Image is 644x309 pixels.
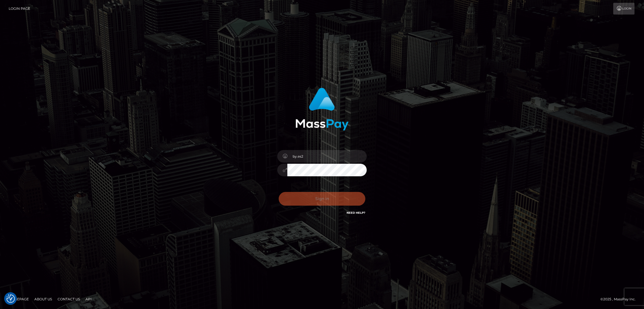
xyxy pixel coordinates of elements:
img: MassPay Login [295,88,349,130]
a: Homepage [6,295,31,303]
input: Username... [287,150,367,163]
button: Consent Preferences [6,294,15,303]
a: Login Page [9,3,30,15]
a: Login [613,3,634,15]
div: © 2025 , MassPay Inc. [600,296,640,302]
a: Need Help? [347,211,365,215]
a: About Us [32,295,54,303]
img: Revisit consent button [6,294,15,303]
a: API [83,295,94,303]
a: Contact Us [55,295,82,303]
